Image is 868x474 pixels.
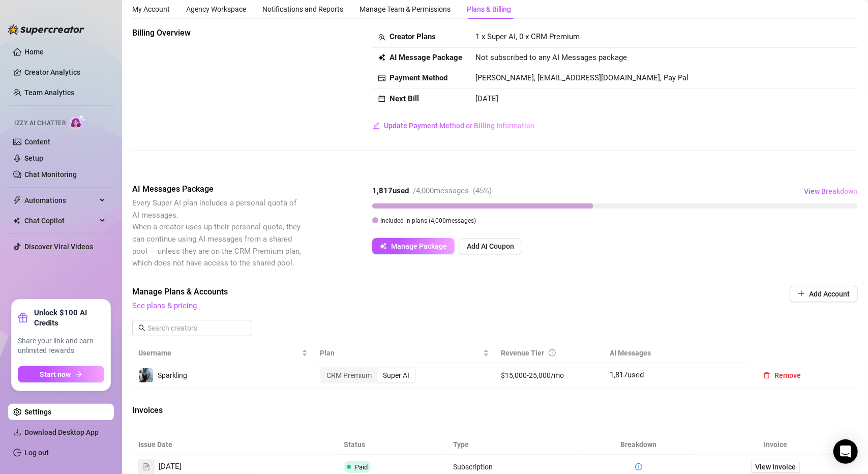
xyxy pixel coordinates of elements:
[143,463,150,470] span: file-text
[380,217,476,224] span: Included in plans ( 4,000 messages)
[13,428,21,436] span: download
[18,313,28,323] span: gift
[158,371,187,379] span: Sparkling
[790,286,858,302] button: Add Account
[70,114,85,129] img: AI Chatter
[774,371,801,379] span: Remove
[138,324,145,332] span: search
[803,183,858,199] button: View Breakdown
[138,347,300,359] span: Username
[378,75,385,82] span: credit-card
[18,336,104,356] span: Share your link and earn unlimited rewards
[132,27,303,39] span: Billing Overview
[355,463,368,471] span: Paid
[751,461,800,473] a: View Invoice
[378,34,385,41] span: team
[159,461,182,473] span: [DATE]
[809,290,850,298] span: Add Account
[132,183,303,195] span: AI Messages Package
[467,4,511,15] div: Plans & Billing
[384,122,534,130] span: Update Payment Method or Billing Information
[24,170,77,179] a: Chat Monitoring
[475,94,498,103] span: [DATE]
[24,213,97,229] span: Chat Copilot
[798,290,805,297] span: plus
[377,368,415,382] div: Super AI
[24,243,93,251] a: Discover Viral Videos
[24,154,43,162] a: Setup
[24,449,49,457] a: Log out
[763,372,770,379] span: delete
[360,4,451,15] div: Manage Team & Permissions
[390,73,447,82] strong: Payment Method
[610,370,644,379] span: 1,817 used
[694,435,858,455] th: Invoice
[132,343,314,363] th: Username
[473,186,492,195] span: ( 45 %)
[132,286,721,298] span: Manage Plans & Accounts
[132,404,303,417] span: Invoices
[372,186,409,195] strong: 1,817 used
[372,117,535,134] button: Update Payment Method or Billing Information
[34,308,104,328] strong: Unlock $100 AI Credits
[132,4,170,15] div: My Account
[24,64,106,80] a: Creator Analytics
[24,428,99,436] span: Download Desktop App
[132,435,338,455] th: Issue Date
[373,122,380,129] span: edit
[390,32,436,41] strong: Creator Plans
[147,322,238,334] input: Search creators
[378,95,385,102] span: calendar
[604,343,749,363] th: AI Messages
[804,187,857,195] span: View Breakdown
[459,238,522,254] button: Add AI Coupon
[262,4,343,15] div: Notifications and Reports
[132,198,301,268] span: Every Super AI plan includes a personal quota of AI messages. When a creator uses up their person...
[549,349,556,357] span: info-circle
[320,347,481,359] span: Plan
[13,217,20,224] img: Chat Copilot
[833,439,858,464] div: Open Intercom Messenger
[14,118,66,128] span: Izzy AI Chatter
[24,48,44,56] a: Home
[24,408,51,416] a: Settings
[320,367,416,383] div: segmented control
[338,435,447,455] th: Status
[755,367,809,383] button: Remove
[8,24,84,35] img: logo-BBDzfeDw.svg
[24,138,50,146] a: Content
[413,186,469,195] span: / 4,000 messages
[75,371,82,378] span: arrow-right
[24,88,74,97] a: Team Analytics
[40,370,71,378] span: Start now
[635,463,642,470] span: info-circle
[186,4,246,15] div: Agency Workspace
[372,238,455,254] button: Manage Package
[24,192,97,209] span: Automations
[755,461,796,472] span: View Invoice
[13,196,21,204] span: thunderbolt
[447,435,584,455] th: Type
[132,301,197,310] a: See plans & pricing
[390,53,462,62] strong: AI Message Package
[18,366,104,382] button: Start nowarrow-right
[475,32,580,41] span: 1 x Super AI, 0 x CRM Premium
[467,242,514,250] span: Add AI Coupon
[453,463,493,471] span: Subscription
[495,363,604,388] td: $15,000-25,000/mo
[501,349,545,357] span: Revenue Tier
[584,435,693,455] th: Breakdown
[390,94,419,103] strong: Next Bill
[314,343,495,363] th: Plan
[475,73,689,82] span: [PERSON_NAME], [EMAIL_ADDRESS][DOMAIN_NAME], Pay Pal
[139,368,153,382] img: Sparkling
[391,242,447,250] span: Manage Package
[321,368,377,382] div: CRM Premium
[475,52,627,64] span: Not subscribed to any AI Messages package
